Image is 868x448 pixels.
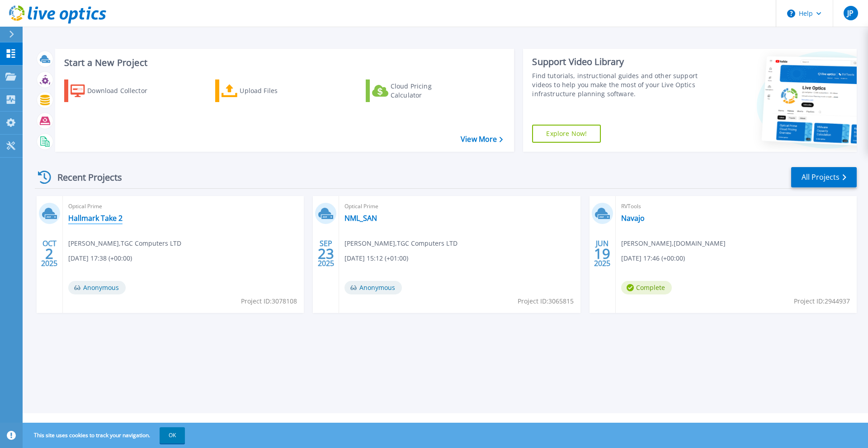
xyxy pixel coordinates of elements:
a: All Projects [791,167,857,187]
span: 23 [318,250,334,257]
span: [DATE] 15:12 (+01:00) [344,253,408,263]
div: SEP 2025 [317,237,335,270]
span: 2 [45,250,53,257]
div: Support Video Library [532,56,702,68]
div: Find tutorials, instructional guides and other support videos to help you make the most of your L... [532,71,702,98]
div: JUN 2025 [594,237,611,270]
span: Optical Prime [344,201,575,211]
a: View More [461,135,503,144]
span: JP [847,9,854,17]
a: Cloud Pricing Calculator [366,79,467,102]
span: Complete [621,281,672,294]
a: Explore Now! [532,125,601,143]
span: Project ID: 2944937 [794,296,850,306]
span: Optical Prime [68,201,298,211]
span: 19 [594,250,610,257]
span: This site uses cookies to track your navigation. [25,427,185,443]
a: NML_SAN [344,214,377,223]
button: OK [160,427,185,443]
span: Project ID: 3065815 [518,296,574,306]
span: Anonymous [344,281,402,294]
a: Navajo [621,214,645,223]
div: Upload Files [240,82,312,100]
div: Cloud Pricing Calculator [391,82,463,100]
span: [PERSON_NAME] , TGC Computers LTD [344,238,458,248]
h3: Start a New Project [64,58,503,68]
span: [PERSON_NAME] , [DOMAIN_NAME] [621,238,726,248]
span: [DATE] 17:46 (+00:00) [621,253,685,263]
a: Upload Files [215,79,316,102]
span: [DATE] 17:38 (+00:00) [68,253,132,263]
span: Project ID: 3078108 [241,296,297,306]
span: Anonymous [68,281,126,294]
span: RVTools [621,201,851,211]
div: Recent Projects [35,166,134,188]
div: OCT 2025 [41,237,58,270]
span: [PERSON_NAME] , TGC Computers LTD [68,238,181,248]
div: Download Collector [87,82,160,100]
a: Download Collector [64,79,165,102]
a: Hallmark Take 2 [68,214,123,223]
